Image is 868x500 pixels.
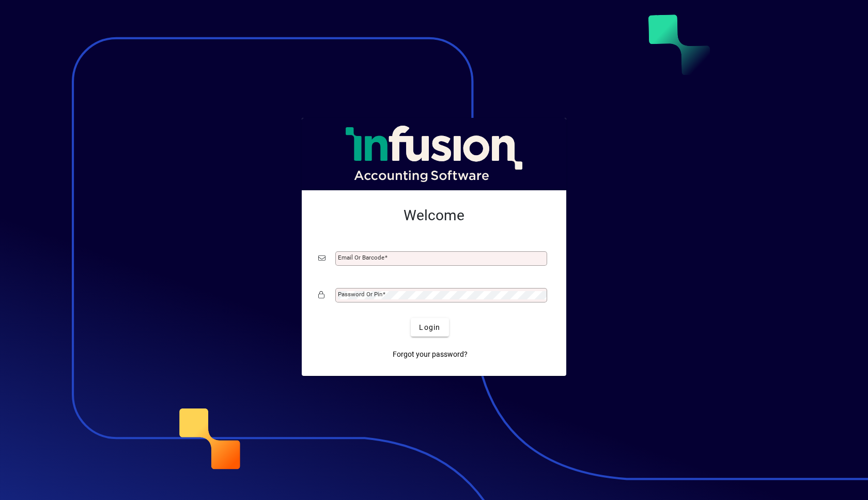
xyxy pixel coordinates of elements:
a: Forgot your password? [389,345,472,363]
mat-label: Password or Pin [338,291,382,298]
span: Login [419,322,440,333]
h2: Welcome [318,207,550,224]
span: Forgot your password? [393,349,468,360]
mat-label: Email or Barcode [338,254,384,261]
button: Login [411,318,448,337]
